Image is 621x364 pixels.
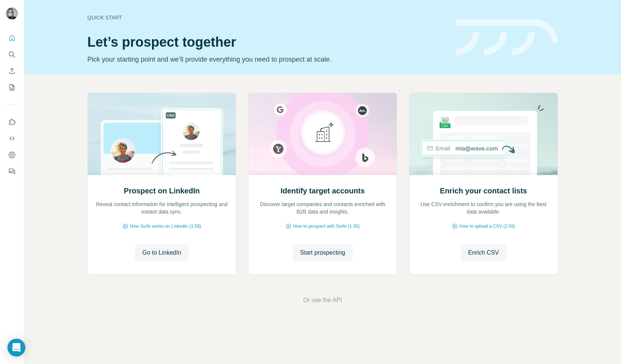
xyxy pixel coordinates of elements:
p: Reveal contact information for intelligent prospecting and instant data sync. [95,200,228,215]
img: Avatar [6,7,18,19]
h2: Enrich your contact lists [440,186,527,196]
img: Prospect on LinkedIn [87,93,236,175]
button: Start prospecting [293,245,353,261]
h2: Prospect on LinkedIn [124,186,200,196]
img: banner [456,19,558,56]
div: Quick start [87,14,447,21]
button: Use Surfe on LinkedIn [6,115,18,129]
h1: Let’s prospect together [87,35,447,50]
div: Open Intercom Messenger [7,339,25,357]
button: Search [6,48,18,61]
button: My lists [6,81,18,94]
button: Dashboard [6,148,18,162]
button: Or use the API [303,296,342,305]
span: Enrich CSV [468,248,499,257]
p: Discover target companies and contacts enriched with B2B data and insights. [256,200,389,215]
span: How to prospect with Surfe (1:30) [293,223,359,230]
button: Feedback [6,165,18,178]
span: Start prospecting [300,248,345,257]
button: Quick start [6,31,18,45]
span: How Surfe works on LinkedIn (1:58) [130,223,201,230]
button: Go to LinkedIn [135,245,188,261]
img: Enrich your contact lists [409,93,558,175]
h2: Identify target accounts [281,186,365,196]
button: Enrich CSV [6,64,18,78]
span: How to upload a CSV (2:59) [459,223,515,230]
img: Identify target accounts [248,93,397,175]
p: Use CSV enrichment to confirm you are using the best data available. [417,200,550,215]
p: Pick your starting point and we’ll provide everything you need to prospect at scale. [87,54,447,65]
span: Go to LinkedIn [142,248,181,257]
button: Use Surfe API [6,132,18,145]
button: Enrich CSV [461,245,506,261]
